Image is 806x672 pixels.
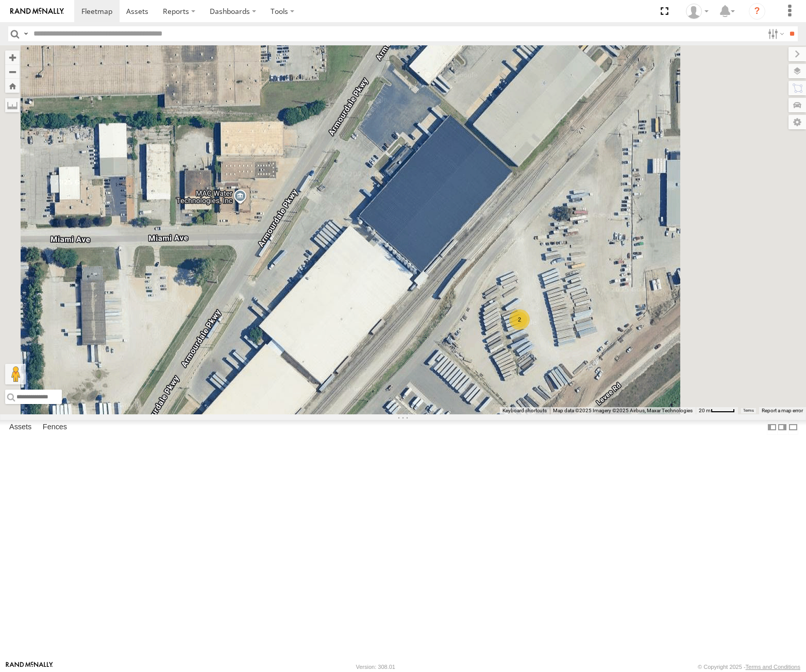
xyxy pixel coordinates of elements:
[10,8,64,15] img: rand-logo.svg
[746,664,800,670] a: Terms and Conditions
[5,64,20,79] button: Zoom out
[5,79,20,93] button: Zoom Home
[38,420,72,434] label: Fences
[762,408,803,413] a: Report a map error
[777,420,787,435] label: Dock Summary Table to the Right
[5,98,20,112] label: Measure
[699,408,711,413] span: 20 m
[502,407,547,414] button: Keyboard shortcuts
[509,309,530,330] div: 2
[698,664,800,670] div: © Copyright 2025 -
[553,408,693,413] span: Map data ©2025 Imagery ©2025 Airbus, Maxar Technologies
[6,662,53,672] a: Visit our Website
[749,3,765,20] i: ?
[788,420,798,435] label: Hide Summary Table
[356,664,395,670] div: Version: 308.01
[22,26,30,41] label: Search Query
[788,115,806,129] label: Map Settings
[5,51,20,64] button: Zoom in
[4,420,37,434] label: Assets
[696,407,738,414] button: Map Scale: 20 m per 43 pixels
[743,409,754,413] a: Terms (opens in new tab)
[5,364,26,384] button: Drag Pegman onto the map to open Street View
[682,4,712,19] div: Miky Transport
[767,420,777,435] label: Dock Summary Table to the Left
[764,26,786,41] label: Search Filter Options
